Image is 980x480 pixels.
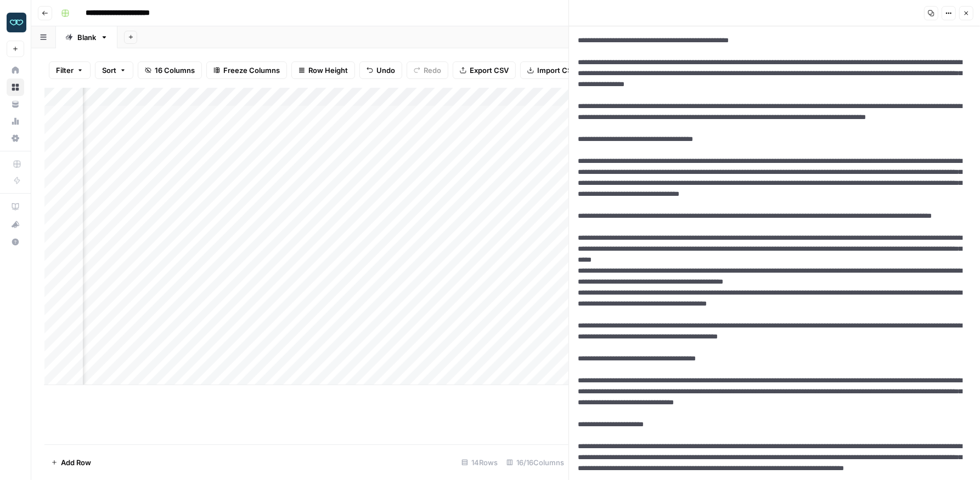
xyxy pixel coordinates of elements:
span: Row Height [308,65,348,76]
a: Home [7,61,24,79]
img: Zola Inc Logo [7,13,26,32]
button: Redo [407,61,448,79]
div: Blank [77,32,96,43]
div: What's new? [7,216,24,233]
span: Undo [376,65,395,76]
button: Help + Support [7,233,24,251]
span: Add Row [61,457,91,468]
a: AirOps Academy [7,198,24,216]
a: Usage [7,112,24,130]
span: Export CSV [470,65,509,76]
button: Sort [95,61,133,79]
button: 16 Columns [138,61,202,79]
div: 16/16 Columns [502,454,568,471]
span: 16 Columns [155,65,195,76]
button: Import CSV [520,61,584,79]
a: Your Data [7,95,24,113]
button: Add Row [44,454,98,471]
button: Export CSV [453,61,516,79]
a: Settings [7,129,24,147]
a: Blank [56,26,117,48]
span: Redo [424,65,441,76]
span: Sort [102,65,116,76]
span: Import CSV [537,65,577,76]
span: Freeze Columns [223,65,280,76]
div: 14 Rows [457,454,502,471]
button: Row Height [291,61,355,79]
button: Filter [49,61,91,79]
span: Filter [56,65,74,76]
button: Workspace: Zola Inc [7,9,24,36]
a: Browse [7,78,24,96]
button: Freeze Columns [206,61,287,79]
button: Undo [359,61,402,79]
button: What's new? [7,216,24,233]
